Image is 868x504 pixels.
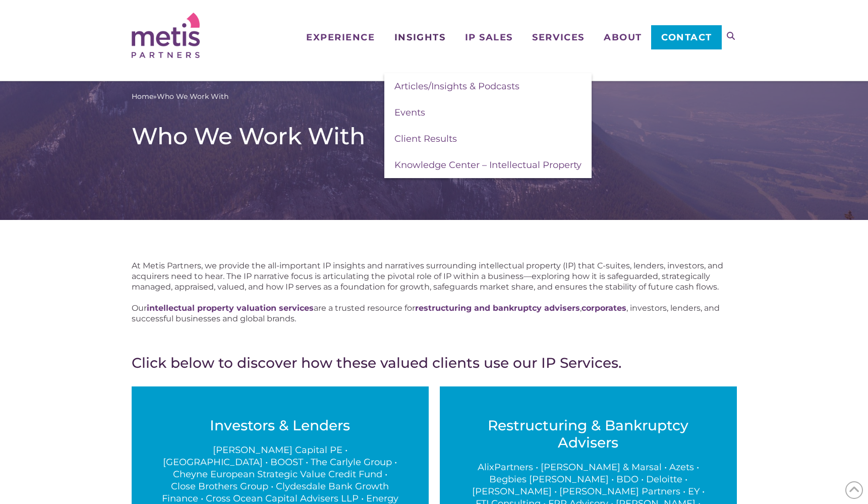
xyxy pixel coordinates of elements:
[132,354,737,371] h3: Click below to discover how these valued clients use our IP Services.
[394,33,445,42] span: Insights
[132,13,200,58] img: Metis Partners
[470,417,707,451] h3: Restructuring & Bankruptcy Advisers
[845,481,863,499] span: Back to Top
[532,33,584,42] span: Services
[384,73,592,99] a: Articles/Insights & Podcasts
[604,33,642,42] span: About
[394,107,425,118] span: Events
[157,91,228,102] span: Who We Work With
[132,91,228,102] span: »
[465,33,513,42] span: IP Sales
[384,152,592,178] a: Knowledge Center – Intellectual Property
[661,33,712,42] span: Contact
[306,33,375,42] span: Experience
[415,303,580,313] a: restructuring and bankruptcy advisers
[147,303,314,313] a: intellectual property valuation services
[394,81,519,92] span: Articles/Insights & Podcasts
[394,159,582,171] span: Knowledge Center – Intellectual Property
[394,133,457,144] span: Client Results
[132,303,737,324] p: Our are a trusted resource for , , investors, lenders, and successful businesses and global brands.
[132,91,153,102] a: Home
[162,417,398,434] h3: Investors & Lenders
[384,126,592,152] a: Client Results
[132,122,737,150] h1: Who We Work With
[651,25,721,49] a: Contact
[384,99,592,126] a: Events
[132,260,737,292] p: At Metis Partners, we provide the all-important IP insights and narratives surrounding intellectu...
[582,303,626,313] a: corporates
